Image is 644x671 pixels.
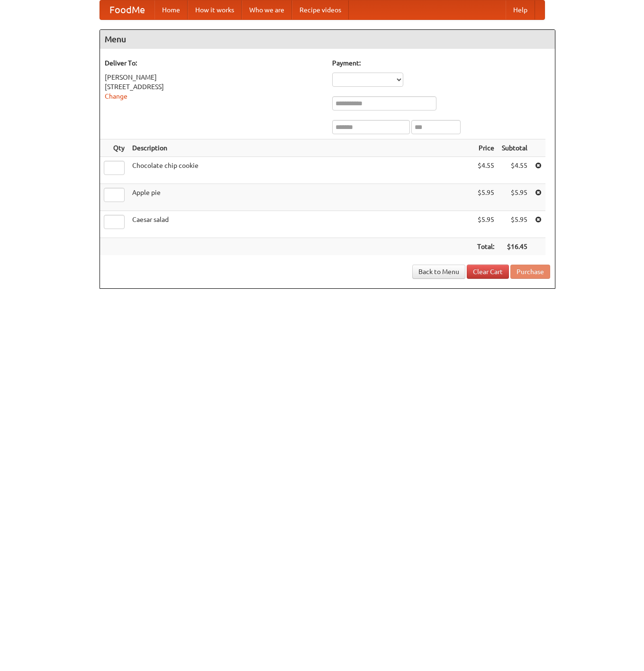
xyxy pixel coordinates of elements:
[128,184,473,211] td: Apple pie
[473,157,498,184] td: $4.55
[128,211,473,238] td: Caesar salad
[498,211,531,238] td: $5.95
[498,238,531,256] th: $16.45
[332,58,550,68] h5: Payment:
[506,0,535,19] a: Help
[510,265,550,279] button: Purchase
[105,73,323,82] div: [PERSON_NAME]
[128,139,473,157] th: Description
[128,157,473,184] td: Chocolate chip cookie
[105,92,127,100] a: Change
[100,0,154,19] a: FoodMe
[188,0,242,19] a: How it works
[412,265,465,279] a: Back to Menu
[105,82,323,92] div: [STREET_ADDRESS]
[292,0,349,19] a: Recipe videos
[473,238,498,256] th: Total:
[473,211,498,238] td: $5.95
[100,30,555,49] h4: Menu
[467,265,509,279] a: Clear Cart
[498,139,531,157] th: Subtotal
[242,0,292,19] a: Who we are
[498,157,531,184] td: $4.55
[498,184,531,211] td: $5.95
[154,0,188,19] a: Home
[473,139,498,157] th: Price
[100,139,128,157] th: Qty
[105,58,323,68] h5: Deliver To:
[473,184,498,211] td: $5.95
